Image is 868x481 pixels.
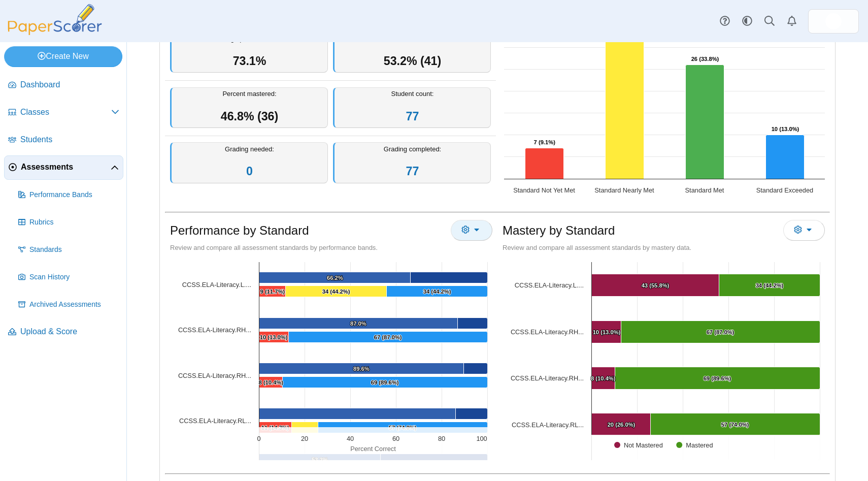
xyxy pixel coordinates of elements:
[651,413,820,436] path: [object Object], 57. Mastered.
[170,222,309,239] h1: Performance by Standard
[259,363,464,374] path: [object Object], 89.6103896103896. Average Percent Correct.
[221,110,278,123] span: 46.8% (36)
[381,454,488,465] path: [object Object], 46.753246753246756. Average Percent Not Correct.
[691,56,719,62] text: 26 (33.8%)
[808,9,859,34] a: ps.pRkW6P81mIohg4ne
[406,165,419,178] a: 77
[594,186,654,194] text: Standard Nearly Met
[503,243,825,252] div: Review and compare all assessment standards by mastery data.
[259,422,292,433] path: [object Object], 11. Standard Not Yet Met.
[515,281,584,289] tspan: CCSS.ELA-Literacy.L....
[14,183,123,207] a: Performance Bands
[511,374,584,382] tspan: CCSS.ELA-Literacy.RH...
[4,101,123,125] a: Classes
[686,441,713,449] text: Mastered
[327,275,343,281] text: 66.2%
[29,217,119,228] span: Rubrics
[259,272,411,283] path: [object Object], 66.23376623376623. Average Percent Correct.
[389,425,417,431] text: 57 (74.0%)
[178,372,251,379] a: [object Object]
[29,190,119,200] span: Performance Bands
[406,110,419,123] a: 77
[353,366,370,372] text: 89.6%
[301,435,308,442] text: 20
[259,379,284,386] text: 8 (10.4%)
[20,107,111,118] span: Classes
[4,4,106,35] img: PaperScorer
[333,87,491,129] div: Student count:
[704,375,731,381] text: 69 (89.6%)
[772,126,799,132] text: 10 (13.0%)
[289,332,488,343] path: [object Object], 67. Standard Exceeded.
[259,332,289,343] path: [object Object], 10. Standard Not Yet Met.
[423,288,451,295] text: 34 (44.2%)
[411,272,488,283] path: [object Object], 33.76623376623377. Average Percent Not Correct.
[178,326,251,334] a: [object Object]
[592,321,621,343] path: [object Object], 10. Not Mastered.
[259,318,458,329] path: [object Object], 87.01298701298701. Average Percent Correct.
[4,46,122,67] a: Create New
[783,220,825,240] button: More options
[29,300,119,310] span: Archived Assessments
[350,445,396,453] text: Percent Correct
[259,286,286,297] path: [object Object], 9. Standard Not Yet Met.
[756,186,813,194] text: Standard Exceeded
[592,367,615,390] path: [object Object], 8. Not Mastered.
[642,282,670,288] text: 43 (55.8%)
[4,320,123,344] a: Upload & Score
[283,377,488,388] path: [object Object], 69. Standard Exceeded.
[534,139,556,145] text: 7 (9.1%)
[260,334,288,340] text: 10 (13.0%)
[259,377,283,388] path: [object Object], 8. Standard Not Yet Met.
[286,286,387,297] path: [object Object], 34. Standard Nearly Met.
[621,321,820,343] path: [object Object], 67. Mastered.
[20,79,119,90] span: Dashboard
[29,245,119,255] span: Standards
[182,281,251,288] tspan: CCSS.ELA-Literacy.L....
[179,417,251,425] tspan: CCSS.ELA-Literacy.RL...
[21,162,111,173] span: Assessments
[615,367,820,390] path: [object Object], 69. Mastered.
[825,13,842,29] span: Marybeth Insogna
[456,408,488,420] path: [object Object], 13.852814285714274. Average Percent Not Correct.
[384,54,441,68] span: 53.2% (41)
[4,73,123,98] a: Dashboard
[451,220,492,240] button: More options
[513,186,575,194] text: Standard Not Yet Met
[14,265,123,290] a: Scan History
[685,186,724,194] text: Standard Met
[608,422,636,428] text: 20 (26.0%)
[14,210,123,235] a: Rubrics
[29,272,119,282] span: Scan History
[179,417,251,425] a: [object Object]
[503,257,825,460] div: Chart. Highcharts interactive chart.
[178,326,251,334] tspan: CCSS.ELA-Literacy.RH...
[182,281,251,288] a: [object Object]
[4,128,123,152] a: Students
[825,13,842,29] img: ps.pRkW6P81mIohg4ne
[233,54,266,68] span: 73.1%
[292,422,318,433] path: [object Object], 9. Standard Nearly Met.
[512,421,584,429] a: CCSS.ELA-Literacy.RL.9-10.2
[781,10,803,33] a: Alerts
[686,65,724,179] path: Standard Met, 26. Overall Assessment Performance.
[464,363,488,374] path: [object Object], 10.389610389610397. Average Percent Not Correct.
[676,441,714,449] button: Show Mastered
[515,281,584,289] a: CCSS.ELA-Literacy.L.9-10.3
[592,274,719,297] path: [object Object], 43. Not Mastered.
[438,435,445,442] text: 80
[458,318,488,329] path: [object Object], 12.987012987012989. Average Percent Not Correct.
[624,441,663,449] text: Not Mastered
[20,134,119,145] span: Students
[606,30,644,179] path: Standard Nearly Met, 34. Overall Assessment Performance.
[4,155,123,180] a: Assessments
[14,238,123,262] a: Standards
[593,329,621,335] text: 10 (13.0%)
[257,435,260,442] text: 0
[170,87,328,129] div: Percent mastered:
[766,135,805,179] path: Standard Exceeded, 10. Overall Assessment Performance.
[170,142,328,183] div: Grading needed:
[259,408,456,420] path: [object Object], 86.14718571428573. Average Percent Correct.
[503,222,615,239] h1: Mastery by Standard
[170,257,492,460] div: Chart. Highcharts interactive chart.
